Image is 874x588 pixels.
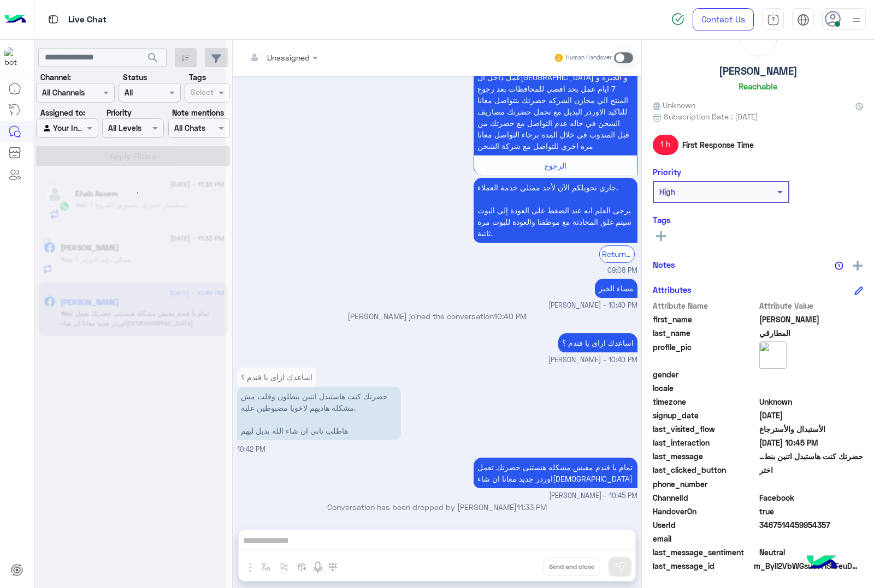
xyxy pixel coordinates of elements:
[853,261,863,271] img: add
[653,437,757,448] span: last_interaction
[607,266,637,276] span: 09:08 PM
[653,314,757,325] span: first_name
[517,502,547,512] span: 11:33 PM
[653,478,757,490] span: phone_number
[237,310,637,322] p: [PERSON_NAME] joined the conversation
[599,245,635,262] div: Return to Bot
[474,178,637,243] p: 3/9/2025, 9:08 PM
[759,423,864,435] span: الأستبدال والأسترجاع
[68,13,107,27] p: Live Chat
[548,355,637,365] span: [PERSON_NAME] - 10:40 PM
[664,111,758,122] span: Subscription Date : [DATE]
[739,81,777,91] h6: Reachable
[759,533,864,544] span: null
[189,86,214,100] div: Select
[759,437,864,448] span: 2025-09-03T19:45:17.168Z
[237,445,265,453] span: 10:42 PM
[549,491,637,501] span: [PERSON_NAME] - 10:45 PM
[653,99,695,111] span: Unknown
[4,47,24,67] img: 713415422032625
[759,369,864,380] span: null
[759,519,864,531] span: 3467514459954357
[653,396,757,407] span: timezone
[474,458,637,488] p: 3/9/2025, 10:45 PM
[759,382,864,394] span: null
[759,478,864,490] span: null
[653,492,757,503] span: ChannelId
[4,8,26,31] img: Logo
[653,423,757,435] span: last_visited_flow
[653,215,863,225] h6: Tags
[653,300,757,311] span: Attribute Name
[682,139,754,151] span: First Response Time
[653,464,757,476] span: last_clicked_button
[595,279,637,298] p: 3/9/2025, 10:40 PM
[759,327,864,339] span: المطارقي
[653,547,757,558] span: last_message_sentiment
[653,410,757,421] span: signup_date
[759,451,864,462] span: حضرتك كنت هاستبدل اتنين بنطلون وقلت مش مشكله هاديهم لاخويا مضبوطين عليه. هاطلب تاني ان شاء الله ب...
[762,8,784,31] a: tab
[653,135,678,154] span: 1 h
[759,464,864,476] span: اختر
[653,285,692,295] h6: Attributes
[759,547,864,558] span: 0
[653,451,757,462] span: last_message
[653,382,757,394] span: locale
[237,368,316,387] p: 3/9/2025, 10:42 PM
[759,396,864,407] span: Unknown
[653,167,681,177] h6: Priority
[754,560,863,572] span: m_Byll2VbWGsuefYiS1FeuDWuZ0YEvvZDEwo2LdDdaM7oK3Mk94a3z7wj6WH776yI4qvnXQCcsn8yEKIMvWxxIhQ
[759,300,864,311] span: Attribute Value
[653,560,752,572] span: last_message_id
[759,314,864,325] span: ناصر
[237,387,401,440] p: 3/9/2025, 10:42 PM
[653,260,675,269] h6: Notes
[693,8,754,31] a: Contact Us
[797,14,810,26] img: tab
[835,261,843,270] img: notes
[543,557,600,576] button: Send and close
[849,13,863,27] img: profile
[558,333,637,352] p: 3/9/2025, 10:40 PM
[494,311,527,321] span: 10:40 PM
[719,65,798,77] h5: [PERSON_NAME]
[671,13,684,26] img: spinner
[566,53,612,62] small: Human Handover
[548,301,637,311] span: [PERSON_NAME] - 10:40 PM
[237,501,637,513] p: Conversation has been dropped by [PERSON_NAME]
[759,341,787,369] img: picture
[653,506,757,517] span: HandoverOn
[46,13,60,26] img: tab
[653,341,757,367] span: profile_pic
[759,410,864,421] span: 2024-10-05T16:01:46.556Z
[545,161,566,170] span: الرجوع
[653,369,757,380] span: gender
[653,519,757,531] span: UserId
[767,14,779,26] img: tab
[653,533,757,544] span: email
[120,183,139,202] div: loading...
[759,492,864,503] span: 0
[653,327,757,339] span: last_name
[803,544,841,583] img: hulul-logo.png
[759,506,864,517] span: true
